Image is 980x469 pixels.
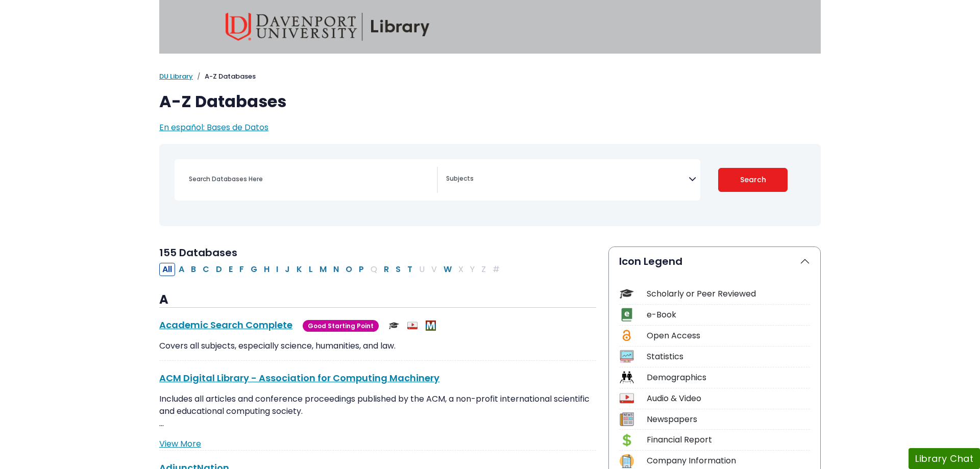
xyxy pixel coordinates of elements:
[159,318,292,331] a: Academic Search Complete
[159,263,504,275] div: Alpha-list to filter by first letter of database name
[647,372,810,384] div: Demographics
[620,412,633,426] img: Icon Newspapers
[226,263,236,276] button: Filter Results E
[273,263,281,276] button: Filter Results I
[647,434,810,446] div: Financial Report
[446,176,689,184] textarea: Search
[620,454,633,468] img: Icon Company Information
[609,247,820,276] button: Icon Legend
[440,263,455,276] button: Filter Results W
[236,263,247,276] button: Filter Results F
[303,320,379,332] span: Good Starting Point
[356,263,367,276] button: Filter Results P
[159,71,821,82] nav: breadcrumb
[316,263,330,276] button: Filter Results M
[647,330,810,342] div: Open Access
[159,263,175,276] button: All
[647,455,810,467] div: Company Information
[176,263,187,276] button: Filter Results A
[620,371,633,384] img: Icon Demographics
[426,320,436,331] img: MeL (Michigan electronic Library)
[183,171,437,186] input: Search database by title or keyword
[620,308,633,322] img: Icon e-Book
[159,245,237,260] span: 155 Databases
[293,263,305,276] button: Filter Results K
[393,263,404,276] button: Filter Results S
[159,372,439,384] a: ACM Digital Library - Association for Computing Machinery
[407,320,418,331] img: Audio & Video
[620,391,633,405] img: Icon Audio & Video
[647,288,810,300] div: Scholarly or Peer Reviewed
[647,413,810,426] div: Newspapers
[188,263,199,276] button: Filter Results B
[620,433,633,447] img: Icon Financial Report
[620,287,633,301] img: Icon Scholarly or Peer Reviewed
[159,292,596,308] h3: A
[226,13,430,41] img: Davenport University Library
[261,263,273,276] button: Filter Results H
[381,263,392,276] button: Filter Results R
[404,263,415,276] button: Filter Results T
[647,309,810,321] div: e-Book
[159,393,596,430] p: Includes all articles and conference proceedings published by the ACM, a non-profit international...
[620,350,633,363] img: Icon Statistics
[213,263,225,276] button: Filter Results D
[330,263,342,276] button: Filter Results N
[193,71,256,82] li: A-Z Databases
[282,263,293,276] button: Filter Results J
[159,340,596,352] p: Covers all subjects, especially science, humanities, and law.
[159,144,821,226] nav: Search filters
[647,351,810,363] div: Statistics
[909,448,980,469] button: Library Chat
[620,329,633,342] img: Icon Open Access
[200,263,212,276] button: Filter Results C
[159,71,193,81] a: DU Library
[159,92,821,111] h1: A-Z Databases
[718,168,788,192] button: Submit for Search Results
[306,263,316,276] button: Filter Results L
[647,392,810,405] div: Audio & Video
[159,438,201,450] a: View More
[389,320,399,331] img: Scholarly or Peer Reviewed
[248,263,260,276] button: Filter Results G
[159,121,268,133] a: En español: Bases de Datos
[342,263,355,276] button: Filter Results O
